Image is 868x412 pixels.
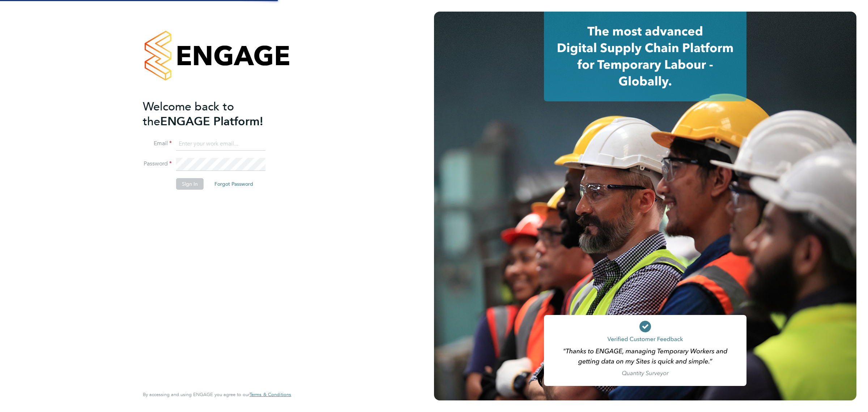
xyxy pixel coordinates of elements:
button: Forgot Password [209,178,259,190]
h2: ENGAGE Platform! [143,99,284,129]
span: Welcome back to the [143,100,234,129]
button: Sign In [176,178,204,190]
label: Password [143,160,172,168]
input: Enter your work email... [176,138,265,151]
span: By accessing and using ENGAGE you agree to our [143,391,291,398]
label: Email [143,140,172,147]
a: Terms & Conditions [250,392,291,398]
